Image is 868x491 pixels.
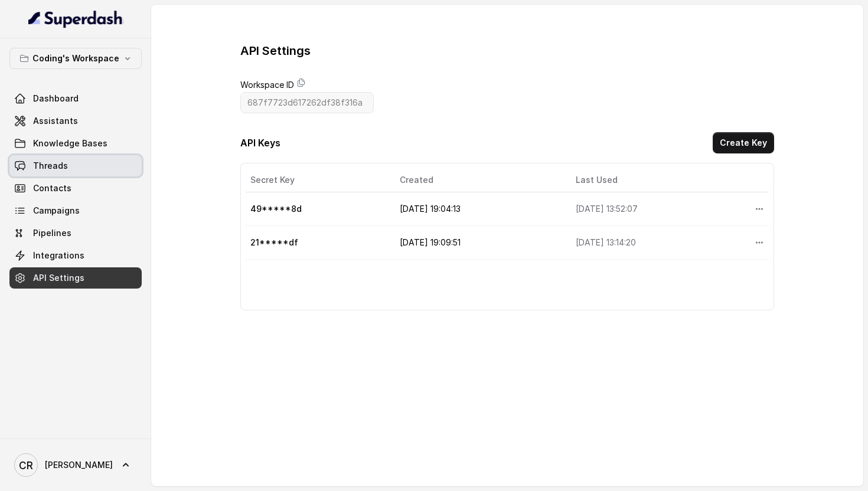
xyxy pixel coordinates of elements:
[390,226,566,260] td: [DATE] 19:09:51
[32,51,119,66] p: Coding's Workspace
[749,232,770,253] button: More options
[713,132,774,153] button: Create Key
[9,200,142,221] a: Campaigns
[566,168,745,192] th: Last Used
[240,42,311,59] h3: API Settings
[566,226,745,260] td: [DATE] 13:14:20
[33,138,107,149] span: Knowledge Bases
[45,459,113,471] span: [PERSON_NAME]
[9,245,142,266] a: Integrations
[9,155,142,176] a: Threads
[28,9,123,28] img: light.svg
[240,78,294,92] label: Workspace ID
[33,160,68,172] span: Threads
[33,93,79,104] span: Dashboard
[9,88,142,109] a: Dashboard
[9,222,142,244] a: Pipelines
[240,136,280,150] h3: API Keys
[33,182,71,194] span: Contacts
[33,272,84,284] span: API Settings
[9,178,142,199] a: Contacts
[566,192,745,226] td: [DATE] 13:52:07
[33,115,78,127] span: Assistants
[246,168,390,192] th: Secret Key
[749,198,770,220] button: More options
[9,267,142,289] a: API Settings
[9,48,142,69] button: Coding's Workspace
[390,192,566,226] td: [DATE] 19:04:13
[19,459,33,472] text: CR
[9,110,142,132] a: Assistants
[33,205,80,217] span: Campaigns
[390,168,566,192] th: Created
[33,227,71,239] span: Pipelines
[33,250,84,261] span: Integrations
[9,133,142,154] a: Knowledge Bases
[9,449,142,482] a: [PERSON_NAME]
